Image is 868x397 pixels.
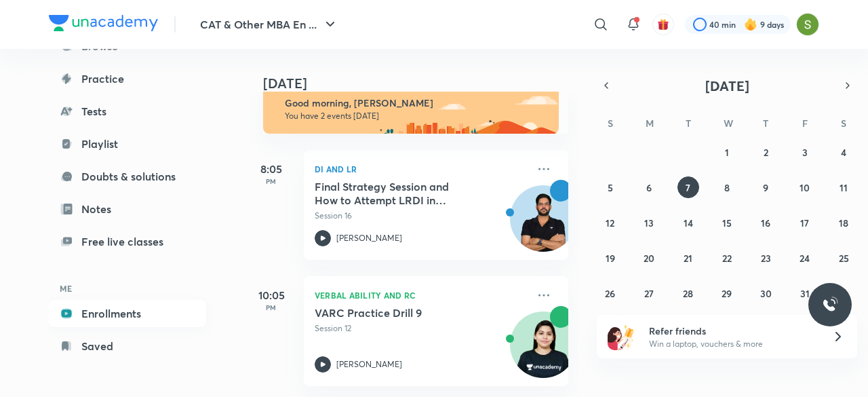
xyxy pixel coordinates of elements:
[677,176,699,198] button: October 7, 2025
[606,216,614,229] abbr: October 12, 2025
[796,13,819,36] img: Samridhi Vij
[49,195,206,223] a: Notes
[833,247,854,269] button: October 25, 2025
[285,97,547,109] h6: Good morning, [PERSON_NAME]
[649,324,816,338] h6: Refer friends
[755,176,776,198] button: October 9, 2025
[833,176,854,198] button: October 11, 2025
[49,300,206,327] a: Enrollments
[716,282,738,304] button: October 29, 2025
[686,117,691,130] abbr: Tuesday
[744,18,757,31] img: streak
[686,181,690,194] abbr: October 7, 2025
[763,117,768,130] abbr: Thursday
[638,212,660,233] button: October 13, 2025
[638,247,660,269] button: October 20, 2025
[833,141,854,163] button: October 4, 2025
[315,306,484,320] h5: VARC Practice Drill 9
[677,212,699,233] button: October 14, 2025
[794,141,816,163] button: October 3, 2025
[49,333,206,360] a: Saved
[840,181,848,194] abbr: October 11, 2025
[608,181,613,194] abbr: October 5, 2025
[755,282,776,304] button: October 30, 2025
[49,98,206,125] a: Tests
[724,117,733,130] abbr: Wednesday
[599,282,621,304] button: October 26, 2025
[794,212,816,233] button: October 17, 2025
[722,287,732,300] abbr: October 29, 2025
[285,111,547,121] p: You have 2 events [DATE]
[722,216,732,229] abbr: October 15, 2025
[716,176,738,198] button: October 8, 2025
[49,163,206,190] a: Doubts & solutions
[315,322,528,335] p: Session 12
[724,181,730,194] abbr: October 8, 2025
[800,216,809,229] abbr: October 17, 2025
[606,252,615,265] abbr: October 19, 2025
[244,177,298,185] p: PM
[684,252,692,265] abbr: October 21, 2025
[315,287,528,303] p: Verbal Ability and RC
[263,75,582,92] h4: [DATE]
[716,247,738,269] button: October 22, 2025
[841,117,846,130] abbr: Saturday
[839,252,849,265] abbr: October 25, 2025
[716,212,738,233] button: October 15, 2025
[761,216,770,229] abbr: October 16, 2025
[608,323,635,350] img: referral
[646,117,654,130] abbr: Monday
[761,252,771,265] abbr: October 23, 2025
[794,282,816,304] button: October 31, 2025
[599,212,621,233] button: October 12, 2025
[722,252,732,265] abbr: October 22, 2025
[49,130,206,157] a: Playlist
[315,161,528,177] p: DI and LR
[755,212,776,233] button: October 16, 2025
[511,319,576,384] img: Avatar
[705,77,749,95] span: [DATE]
[638,176,660,198] button: October 6, 2025
[263,85,559,134] img: morning
[336,232,402,244] p: [PERSON_NAME]
[677,282,699,304] button: October 28, 2025
[652,14,674,35] button: avatar
[794,176,816,198] button: October 10, 2025
[315,210,528,222] p: Session 16
[649,338,816,350] p: Win a laptop, vouchers & more
[244,287,298,303] h5: 10:05
[764,146,768,159] abbr: October 2, 2025
[599,176,621,198] button: October 5, 2025
[839,216,848,229] abbr: October 18, 2025
[646,181,652,194] abbr: October 6, 2025
[841,146,846,159] abbr: October 4, 2025
[800,181,810,194] abbr: October 10, 2025
[511,193,576,258] img: Avatar
[616,76,838,95] button: [DATE]
[822,297,838,313] img: ttu
[760,287,772,300] abbr: October 30, 2025
[315,180,484,207] h5: Final Strategy Session and How to Attempt LRDI in Actual CAT Exam
[802,146,808,159] abbr: October 3, 2025
[644,216,654,229] abbr: October 13, 2025
[677,247,699,269] button: October 21, 2025
[244,161,298,177] h5: 8:05
[644,252,654,265] abbr: October 20, 2025
[755,247,776,269] button: October 23, 2025
[244,303,298,311] p: PM
[794,247,816,269] button: October 24, 2025
[599,247,621,269] button: October 19, 2025
[608,117,613,130] abbr: Sunday
[638,282,660,304] button: October 27, 2025
[49,65,206,92] a: Practice
[49,15,158,31] img: Company Logo
[336,358,402,371] p: [PERSON_NAME]
[657,18,669,31] img: avatar
[49,277,206,300] h6: ME
[763,181,768,194] abbr: October 9, 2025
[755,141,776,163] button: October 2, 2025
[192,11,347,38] button: CAT & Other MBA En ...
[49,228,206,255] a: Free live classes
[605,287,615,300] abbr: October 26, 2025
[800,252,810,265] abbr: October 24, 2025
